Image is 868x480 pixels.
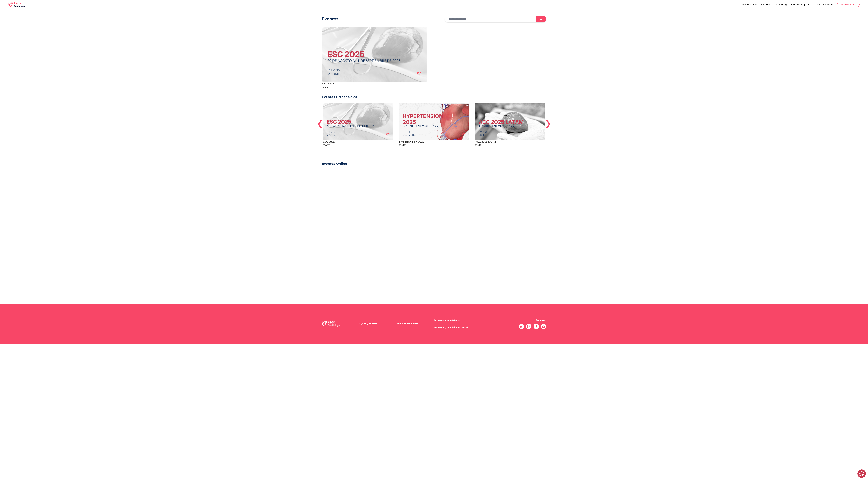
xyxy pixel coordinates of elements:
button: Nosotros [761,3,770,6]
div: 1 / 5 [322,103,394,147]
p: [DATE] [399,144,469,147]
div: 3 / 5 [474,103,546,147]
div: 2 / 5 [398,103,470,147]
img: RETO Cardio Logo [8,2,25,7]
a: ESC 2025ESC 2025[DATE] [323,103,393,147]
img: right [546,120,550,128]
a: Términos y condiciones Desafío [434,326,469,329]
p: [DATE] [475,144,545,147]
a: Hypertension 2025Hypertension 2025[DATE] [399,103,469,147]
h3: Hypertension 2025 [399,140,469,144]
button: Iniciar sesión [837,3,860,7]
a: Aviso de privacidad [397,323,419,325]
h2: Eventos Presenciales [322,95,546,99]
img: ACC 2025 LATAM [475,103,545,140]
p: [DATE] [323,144,393,147]
button: Bolsa de empleo [791,3,809,6]
a: ACC 2025 LATAM ACC 2025 LATAM[DATE] [475,103,545,147]
h3: ESC 2025 [322,82,478,85]
img: ESC 2025 [322,27,427,82]
button: CardioBlog [775,3,787,6]
img: left [318,120,322,128]
h3: ESC 2025 [323,140,393,144]
h3: ACC 2025 LATAM [475,140,545,144]
p: Síguenos [536,319,546,322]
p: [DATE] [322,85,478,88]
img: logo [322,321,340,327]
h1: Eventos [322,17,338,21]
a: Ayuda y soporte [359,323,377,325]
button: Membresía [742,3,757,6]
button: Club de beneficios [813,3,833,6]
h2: Eventos Online [322,162,546,166]
img: ESC 2025 [323,103,393,140]
img: Hypertension 2025 [399,103,469,140]
a: ESC 2025ESC 2025[DATE] [322,27,478,89]
a: Términos y condiciones [434,319,460,321]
